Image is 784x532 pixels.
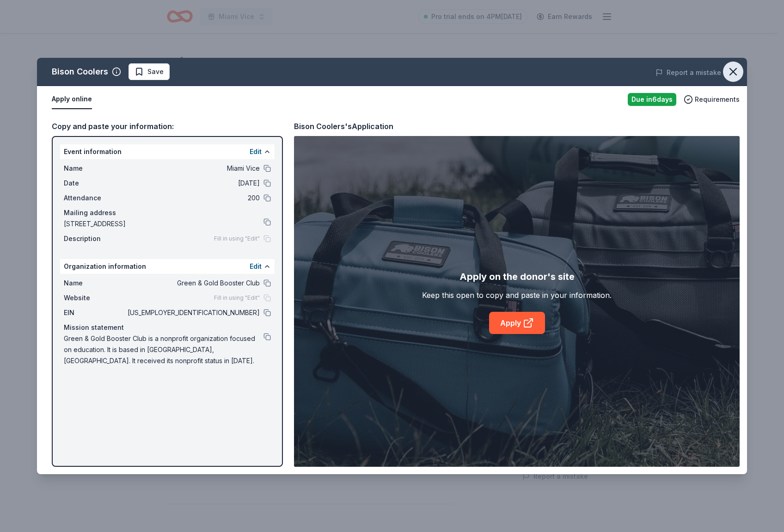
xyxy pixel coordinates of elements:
[64,207,271,218] div: Mailing address
[64,307,126,318] span: EIN
[250,146,262,157] button: Edit
[64,292,126,303] span: Website
[64,322,271,333] div: Mission statement
[250,261,262,272] button: Edit
[294,120,393,132] div: Bison Coolers's Application
[64,163,126,174] span: Name
[126,307,260,318] span: [US_EMPLOYER_IDENTIFICATION_NUMBER]
[64,192,126,204] span: Attendance
[695,94,740,105] span: Requirements
[655,67,721,78] button: Report a mistake
[459,269,575,284] div: Apply on the donor's site
[684,94,740,105] button: Requirements
[52,90,92,109] button: Apply online
[129,63,170,80] button: Save
[147,66,164,77] span: Save
[126,278,260,289] span: Green & Gold Booster Club
[64,218,263,229] span: [STREET_ADDRESS]
[64,233,126,244] span: Description
[64,333,263,366] span: Green & Gold Booster Club is a nonprofit organization focused on education. It is based in [GEOGR...
[126,178,260,189] span: [DATE]
[64,178,126,189] span: Date
[60,259,275,274] div: Organization information
[126,192,260,204] span: 200
[60,144,275,159] div: Event information
[214,235,260,242] span: Fill in using "Edit"
[64,278,126,289] span: Name
[52,120,283,132] div: Copy and paste your information:
[422,290,612,301] div: Keep this open to copy and paste in your information.
[126,163,260,174] span: Miami Vice
[489,312,545,334] a: Apply
[214,294,260,302] span: Fill in using "Edit"
[52,64,108,79] div: Bison Coolers
[628,93,676,106] div: Due in 6 days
